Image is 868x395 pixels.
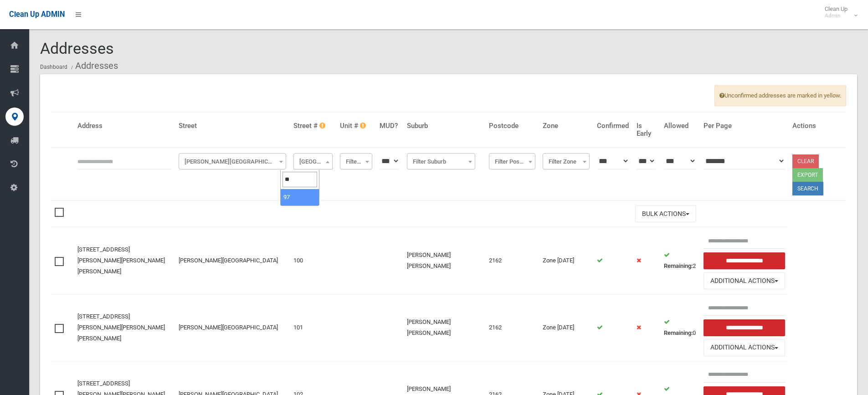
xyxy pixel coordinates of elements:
td: 2162 [485,227,539,294]
li: 97 [281,189,319,205]
li: Addresses [69,57,118,74]
h4: Address [77,122,171,130]
span: Filter Postcode [489,153,535,169]
strong: Remaining: [664,329,693,336]
h4: Street [179,122,286,130]
td: [PERSON_NAME] [PERSON_NAME] [403,227,485,294]
td: [PERSON_NAME][GEOGRAPHIC_DATA] [175,294,290,361]
span: Filter Suburb [407,153,475,169]
small: Admin [825,12,847,19]
h4: Is Early [637,122,657,137]
span: Filter Street # [296,155,330,168]
a: Clear [792,154,819,168]
span: Filter Postcode [491,155,533,168]
h4: Postcode [489,122,535,130]
button: Export [792,168,823,182]
span: Unconfirmed addresses are marked in yellow. [714,85,846,106]
span: Filter Unit # [340,153,372,169]
span: Clean Up ADMIN [9,10,65,19]
h4: Actions [792,122,842,130]
td: [PERSON_NAME][GEOGRAPHIC_DATA] [175,227,290,294]
span: Filter Suburb [409,155,473,168]
button: Search [792,182,823,195]
a: [STREET_ADDRESS][PERSON_NAME][PERSON_NAME][PERSON_NAME] [77,246,165,275]
h4: MUD? [380,122,400,130]
span: Virgil Avenue (CHESTER HILL) [181,155,284,168]
button: Bulk Actions [635,205,696,222]
span: Filter Zone [545,155,587,168]
h4: Zone [543,122,590,130]
span: Filter Street # [293,153,333,169]
span: Filter Zone [543,153,590,169]
h4: Suburb [407,122,482,130]
td: 0 [660,294,700,361]
td: [PERSON_NAME] [PERSON_NAME] [403,294,485,361]
h4: Allowed [664,122,697,130]
td: 100 [290,227,336,294]
td: 2162 [485,294,539,361]
span: Clean Up [820,5,857,19]
td: 2 [660,227,700,294]
td: Zone [DATE] [539,227,593,294]
a: Dashboard [40,64,67,70]
strong: Remaining: [664,262,693,269]
button: Additional Actions [704,272,785,289]
a: [STREET_ADDRESS][PERSON_NAME][PERSON_NAME][PERSON_NAME] [77,313,165,342]
h4: Street # [293,122,333,130]
h4: Per Page [704,122,785,130]
td: 101 [290,294,336,361]
button: Additional Actions [704,339,785,356]
h4: Unit # [340,122,372,130]
td: Zone [DATE] [539,294,593,361]
span: Virgil Avenue (CHESTER HILL) [179,153,286,169]
span: Filter Unit # [342,155,370,168]
h4: Confirmed [597,122,629,130]
span: Addresses [40,39,114,57]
